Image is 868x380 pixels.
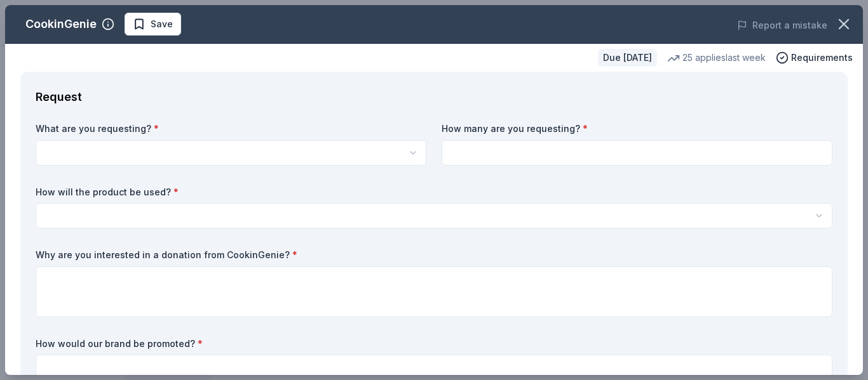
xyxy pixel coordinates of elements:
span: Save [151,16,173,32]
label: How will the product be used? [36,186,832,199]
div: Due [DATE] [598,49,657,67]
div: CookinGenie [25,14,97,34]
label: How many are you requesting? [442,122,832,135]
label: How would our brand be promoted? [36,337,832,350]
span: Requirements [791,50,853,65]
div: Request [36,87,832,107]
label: Why are you interested in a donation from CookinGenie? [36,249,832,261]
button: Report a mistake [737,18,827,33]
button: Save [125,13,181,36]
button: Requirements [776,50,853,65]
div: 25 applies last week [667,50,766,65]
label: What are you requesting? [36,122,426,135]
